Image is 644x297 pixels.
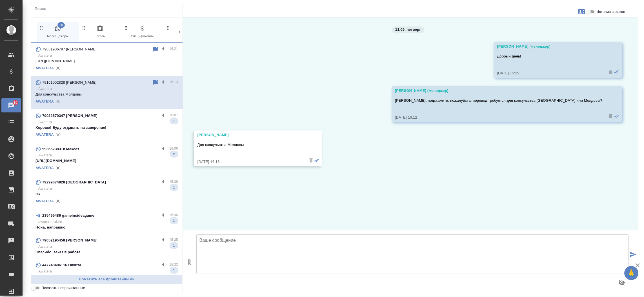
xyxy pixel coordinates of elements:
p: 79032579347 [PERSON_NAME] [42,113,97,119]
a: AWATERA [35,199,54,203]
svg: Зажми и перетащи, чтобы поменять порядок вкладок [81,25,86,30]
span: 1 [170,243,178,248]
div: [PERSON_NAME] (менеджер) [497,44,602,49]
span: 🙏 [627,267,636,279]
span: Заказы [81,25,119,39]
div: 79032579347 [PERSON_NAME]16:07AwateraХорошо! Буду отдавать на заверение!1AWATERA [31,109,183,142]
p: Для консульства Молдовы [35,92,178,97]
div: [DATE] 16:13 [197,159,303,165]
p: Awatera [38,244,178,249]
div: 235495486 gameinsideagame15:36awateratraktatНона, направяю3 [31,209,183,234]
p: 15:36 [169,212,178,218]
p: Хорошо! Буду отдавать на заверение! [35,125,178,130]
p: 235495486 gameinsideagame [42,213,94,218]
button: Удалить привязку [54,97,62,106]
p: Ок [35,191,178,197]
a: AWATERA [35,66,54,70]
p: [URL][DOMAIN_NAME] [35,158,178,164]
div: Пометить непрочитанным [152,46,159,53]
a: 10 [1,98,21,112]
span: 1 [170,185,178,190]
input: Поиск [35,5,162,13]
div: 79161002828 [PERSON_NAME]16:13AwateraДля консульства МолдовыAWATERA [31,76,183,109]
svg: Зажми и перетащи, чтобы поменять порядок вкладок [166,25,171,30]
span: 2 [170,151,178,157]
button: Удалить привязку [54,64,62,72]
a: AWATERA [35,166,54,170]
div: [PERSON_NAME] [197,132,303,138]
button: Предпросмотр [615,276,629,289]
button: 🙏 [624,266,638,280]
div: [PERSON_NAME] (менеджер) [395,88,602,94]
p: 16:07 [169,112,178,118]
p: 16:13 [169,79,178,85]
a: AWATERA [35,99,54,103]
button: Удалить привязку [54,197,62,205]
div: 79052195458 [PERSON_NAME]15:35AwateraСпасибо, заказ в работе1 [31,234,183,258]
p: 16:06 [169,146,178,151]
p: Спасибо, заказ в работе [35,249,178,255]
span: 1 [170,118,178,124]
div: [DATE] 16:12 [395,115,602,120]
span: 3 [170,218,178,223]
p: Добрый день! [497,54,602,59]
div: 79851906797 [PERSON_NAME]16:21Awatera[URL][DOMAIN_NAME]..AWATERA [31,43,183,76]
span: Мессенджеры [39,25,77,39]
button: Пометить все прочитанными [31,274,183,284]
div: 79299374828 [GEOGRAPHIC_DATA]15:38AwateraОк1AWATERA [31,176,183,209]
span: 10 [10,100,21,105]
p: 15:35 [169,237,178,243]
span: Клиенты [166,25,203,39]
p: 15:33 [169,262,178,267]
p: 16:21 [169,46,178,52]
div: [DATE] 15:29 [497,70,602,76]
p: 11.09, четверг [395,27,421,32]
p: 79299374828 [GEOGRAPHIC_DATA] [42,179,106,185]
span: Пометить все прочитанными [34,276,179,283]
p: 447748406116 Никита [42,262,81,268]
p: 79052195458 [PERSON_NAME] [42,238,97,243]
span: История заказов [596,9,625,15]
p: Awatera [38,152,178,158]
span: Показать непрочитанные [41,285,85,291]
div: 447748406116 Никита15:33Awatera[PERSON_NAME], добрый день, Не подскажите ко...1AWATERA [31,258,183,292]
span: 1 [170,267,178,273]
div: Пометить непрочитанным [152,79,159,86]
button: Удалить привязку [54,164,62,172]
span: Спецификации [123,25,161,39]
p: Awatera [38,119,178,125]
button: Удалить привязку [54,130,62,139]
p: Awatera [38,53,178,58]
a: AWATERA [35,132,54,137]
p: Нона, направяю [35,225,178,230]
button: Заявки [575,5,588,19]
p: 79851906797 [PERSON_NAME] [42,46,97,52]
svg: Зажми и перетащи, чтобы поменять порядок вкладок [39,25,44,30]
p: [URL][DOMAIN_NAME].. [35,58,178,64]
p: [PERSON_NAME], подскажите, пожалуйста, перевод требуется для консульства [GEOGRAPHIC_DATA] или Мо... [395,98,602,103]
p: Awatera [38,86,178,92]
p: Awatera [38,186,178,191]
span: 10 [57,22,65,28]
p: 99365238318 Максат [42,146,79,152]
svg: Зажми и перетащи, чтобы поменять порядок вкладок [123,25,129,30]
p: awateratraktat [38,219,178,225]
p: 79161002828 [PERSON_NAME] [42,80,97,85]
p: [PERSON_NAME], добрый день, Не подскажите ко... [35,274,178,280]
p: Для консульства Молдовы [197,142,303,148]
p: Awatera [38,269,178,274]
p: 15:38 [169,179,178,185]
div: 99365238318 Максат16:06Awatera[URL][DOMAIN_NAME]2AWATERA [31,142,183,176]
